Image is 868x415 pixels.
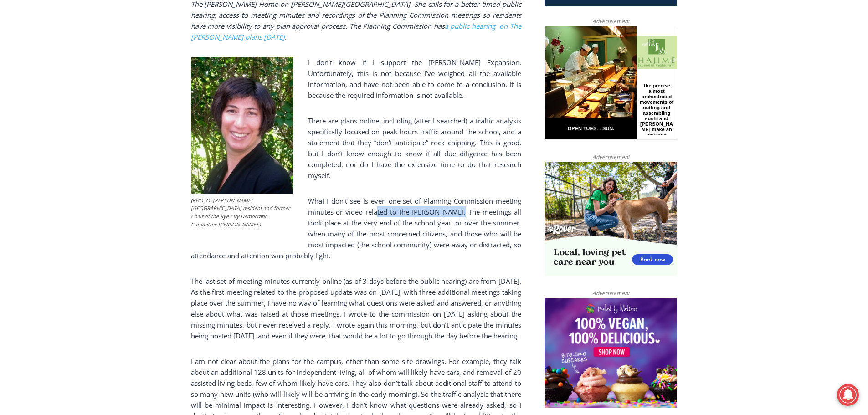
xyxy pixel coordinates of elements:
[219,88,442,113] a: Intern @ [DOMAIN_NAME]
[0,92,92,113] a: Open Tues. - Sun. [PHONE_NUMBER]
[93,57,129,109] div: "the precise, almost orchestrated movements of cutting and assembling sushi and [PERSON_NAME] mak...
[191,195,521,261] p: What I don’t see is even one set of Planning Commission meeting minutes or video related to the [...
[583,17,639,26] span: Advertisement
[191,276,521,341] p: The last set of meeting minutes currently online (as of 3 days before the public hearing) are fro...
[191,57,293,194] img: Shari Punyon, Rye Democratic Committee
[191,196,293,228] figcaption: (PHOTO: [PERSON_NAME][GEOGRAPHIC_DATA] resident and former Chair of the Rye City Democratic Commi...
[238,91,422,111] span: Intern @ [DOMAIN_NAME]
[230,0,431,88] div: "[PERSON_NAME] and I covered the [DATE] Parade, which was a really eye opening experience as I ha...
[191,21,521,41] a: a public hearing on The [PERSON_NAME] plans [DATE]
[583,153,639,161] span: Advertisement
[583,289,639,297] span: Advertisement
[545,298,677,408] img: Baked by Melissa
[191,115,521,181] p: There are plans online, including (after I searched) a traffic analysis specifically focused on p...
[191,57,521,101] p: I don’t know if I support the [PERSON_NAME] Expansion. Unfortunately, this is not because I’ve we...
[3,94,89,128] span: Open Tues. - Sun. [PHONE_NUMBER]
